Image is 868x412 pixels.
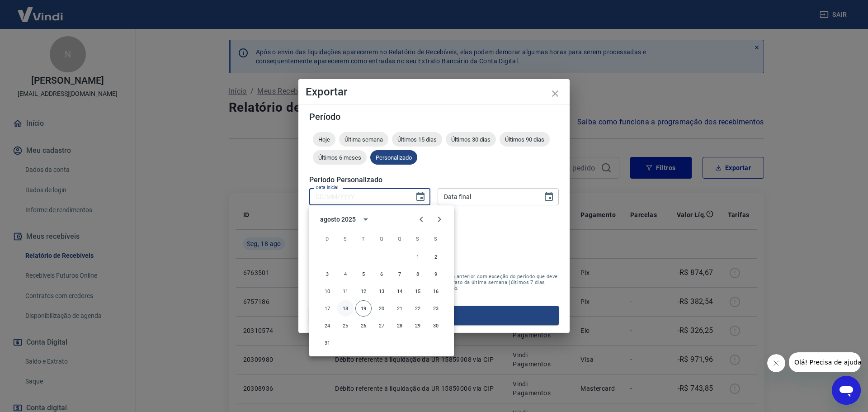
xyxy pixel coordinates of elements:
button: Previous month [412,210,430,228]
button: 11 [337,283,354,299]
div: Últimos 90 dias [500,132,550,147]
span: Últimos 15 dias [392,136,442,143]
button: 9 [428,266,444,282]
button: 27 [373,317,390,334]
span: Personalizado [370,154,417,161]
span: quarta-feira [373,230,390,248]
span: Última semana [339,136,388,143]
span: Hoje [313,136,335,143]
span: quinta-feira [392,230,408,248]
span: Últimos 6 meses [313,154,367,161]
button: 13 [373,283,390,299]
button: 5 [355,266,372,282]
button: 22 [410,300,426,317]
div: agosto 2025 [320,215,355,224]
button: 29 [410,317,426,334]
span: domingo [319,230,335,248]
button: 23 [428,300,444,317]
button: 12 [355,283,372,299]
h4: Exportar [306,86,562,97]
button: 18 [337,300,354,317]
input: DD/MM/YYYY [438,188,536,205]
button: 16 [428,283,444,299]
span: sexta-feira [410,230,426,248]
button: 21 [392,300,408,317]
div: Hoje [313,132,335,147]
button: close [544,83,566,104]
button: 25 [337,317,354,334]
button: 1 [410,249,426,265]
label: Data inicial [316,184,339,191]
button: 17 [319,300,335,317]
button: 26 [355,317,372,334]
button: 28 [392,317,408,334]
div: Últimos 15 dias [392,132,442,147]
h5: Período Personalizado [309,175,559,185]
span: Últimos 90 dias [500,136,550,143]
iframe: Mensagem da empresa [789,352,861,372]
div: Últimos 30 dias [446,132,496,147]
span: sábado [428,230,444,248]
button: 8 [410,266,426,282]
button: 14 [392,283,408,299]
button: 2 [428,249,444,265]
button: 3 [319,266,335,282]
span: segunda-feira [337,230,354,248]
button: 10 [319,283,335,299]
div: Última semana [339,132,388,147]
h5: Período [309,112,559,121]
button: 31 [319,335,335,351]
input: DD/MM/YYYY [309,188,408,205]
button: 19 [355,300,372,317]
button: Choose date [411,188,429,206]
button: 7 [392,266,408,282]
div: Últimos 6 meses [313,150,367,165]
button: 6 [373,266,390,282]
button: Choose date [540,188,558,206]
iframe: Botão para abrir a janela de mensagens [832,376,861,405]
span: terça-feira [355,230,372,248]
button: Next month [430,210,448,228]
button: 20 [373,300,390,317]
button: 15 [410,283,426,299]
button: 24 [319,317,335,334]
button: calendar view is open, switch to year view [358,212,373,227]
div: Personalizado [370,150,417,165]
span: Olá! Precisa de ajuda? [5,6,76,14]
button: 30 [428,317,444,334]
iframe: Fechar mensagem [767,354,785,372]
button: 4 [337,266,354,282]
span: Últimos 30 dias [446,136,496,143]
